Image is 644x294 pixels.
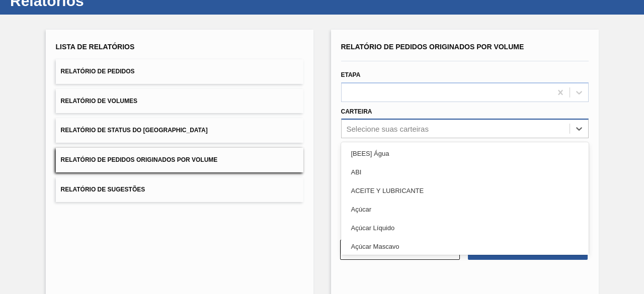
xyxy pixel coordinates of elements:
[341,200,589,219] div: Açúcar
[56,118,303,143] button: Relatório de Status do [GEOGRAPHIC_DATA]
[61,186,145,193] span: Relatório de Sugestões
[341,108,372,115] label: Carteira
[56,177,303,202] button: Relatório de Sugestões
[341,71,361,78] label: Etapa
[340,240,460,260] button: Limpar
[341,43,524,51] span: Relatório de Pedidos Originados por Volume
[341,219,589,237] div: Açúcar Líquido
[341,237,589,256] div: Açúcar Mascavo
[61,127,208,134] span: Relatório de Status do [GEOGRAPHIC_DATA]
[347,125,429,133] div: Selecione suas carteiras
[61,97,137,105] span: Relatório de Volumes
[56,89,303,114] button: Relatório de Volumes
[341,181,589,200] div: ACEITE Y LUBRICANTE
[56,59,303,84] button: Relatório de Pedidos
[341,163,589,181] div: ABI
[56,43,135,51] span: Lista de Relatórios
[61,68,135,75] span: Relatório de Pedidos
[61,156,218,163] span: Relatório de Pedidos Originados por Volume
[56,148,303,172] button: Relatório de Pedidos Originados por Volume
[341,144,589,163] div: [BEES] Água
